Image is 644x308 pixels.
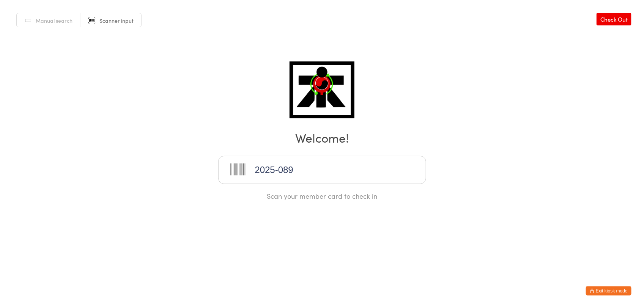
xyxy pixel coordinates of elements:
[218,191,426,201] div: Scan your member card to check in
[8,129,636,146] h2: Welcome!
[99,17,134,24] span: Scanner input
[218,156,426,184] input: Scan barcode
[36,17,72,24] span: Manual search
[586,286,631,295] button: Exit kiosk mode
[290,61,354,118] img: ATI Midvale / Midland
[597,13,631,25] a: Check Out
